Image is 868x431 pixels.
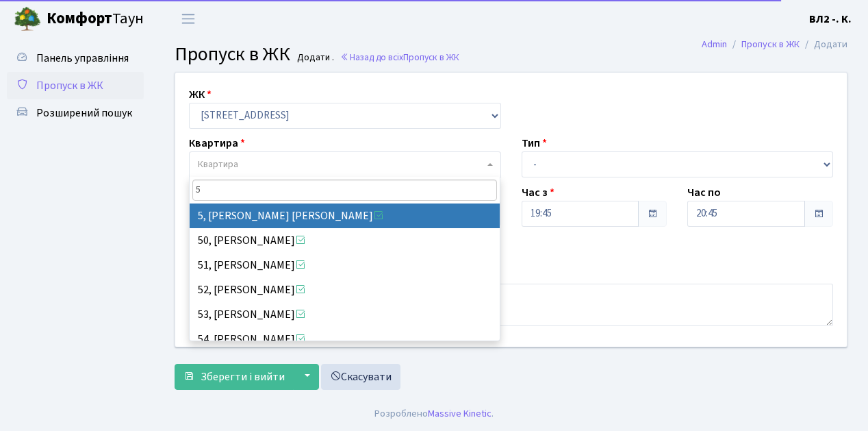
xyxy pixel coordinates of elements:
div: Розроблено . [374,406,494,421]
span: Пропуск в ЖК [36,78,103,93]
span: Розширений пошук [36,106,132,121]
button: Зберегти і вийти [175,364,294,390]
a: Пропуск в ЖК [7,72,144,99]
a: ВЛ2 -. К. [809,11,852,27]
li: 51, [PERSON_NAME] [190,253,500,278]
a: Пропуск в ЖК [741,37,800,51]
b: Комфорт [47,8,112,29]
label: Квартира [189,135,245,151]
li: 54, [PERSON_NAME] [190,327,500,352]
nav: breadcrumb [681,30,868,59]
span: Пропуск в ЖК [175,40,290,68]
span: Квартира [198,158,238,171]
a: Панель управління [7,45,144,72]
span: Панель управління [36,51,129,66]
label: Тип [522,135,547,151]
li: 50, [PERSON_NAME] [190,228,500,253]
li: 52, [PERSON_NAME] [190,278,500,302]
button: Переключити навігацію [171,8,205,30]
label: Час з [522,184,554,201]
li: Додати [800,37,847,52]
small: Додати . [294,52,334,64]
a: Admin [702,37,727,51]
b: ВЛ2 -. К. [809,12,852,27]
li: 53, [PERSON_NAME] [190,302,500,327]
a: Назад до всіхПропуск в ЖК [340,51,459,64]
span: Зберегти і вийти [201,369,285,384]
img: logo.png [14,5,41,33]
li: 5, [PERSON_NAME] [PERSON_NAME] [190,204,500,228]
a: Massive Kinetic [428,406,492,421]
span: Пропуск в ЖК [403,51,459,64]
label: Час по [687,184,721,201]
span: Таун [47,8,144,31]
a: Розширений пошук [7,99,144,127]
label: ЖК [189,86,212,103]
a: Скасувати [321,364,400,390]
